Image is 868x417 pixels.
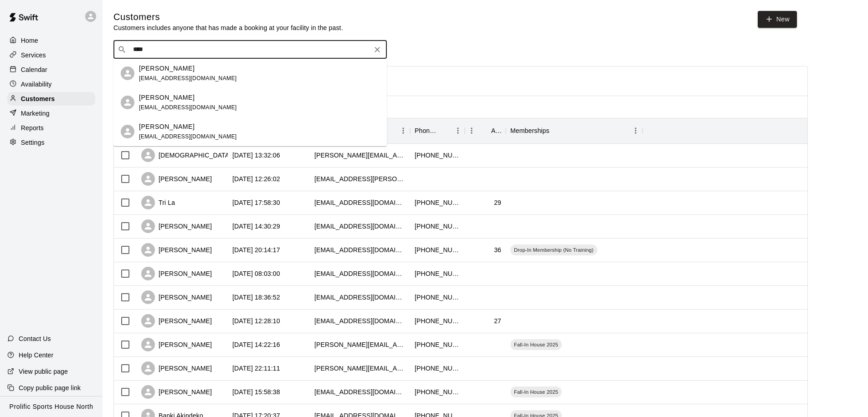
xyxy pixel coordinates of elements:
[415,293,460,302] div: +12504708386
[510,118,550,143] div: Memberships
[113,41,387,59] div: Search customers by name or email
[141,385,212,399] div: [PERSON_NAME]
[314,269,406,278] div: hnasser97@hotmail.com
[21,51,46,60] p: Services
[415,340,460,349] div: +12506612009
[113,11,343,23] h5: Customers
[415,118,438,143] div: Phone Number
[314,198,406,207] div: lathanhminhtri@gmail.com
[232,245,280,254] div: 2025-10-06 20:14:17
[310,118,410,143] div: Email
[510,341,562,348] span: Fall-In House 2025
[465,124,478,137] button: Menu
[232,151,280,160] div: 2025-10-09 13:32:06
[415,245,460,254] div: +14033083753
[7,77,95,91] a: Availability
[139,64,195,73] p: [PERSON_NAME]
[141,361,212,375] div: [PERSON_NAME]
[494,316,501,325] div: 27
[141,148,284,162] div: [DEMOGRAPHIC_DATA][PERSON_NAME]
[141,172,212,186] div: [PERSON_NAME]
[314,387,406,397] div: sydneyent@gmail.com
[21,109,50,118] p: Marketing
[141,338,212,351] div: [PERSON_NAME]
[141,243,212,257] div: [PERSON_NAME]
[113,23,343,32] p: Customers includes anyone that has made a booking at your facility in the past.
[510,339,562,350] div: Fall-In House 2025
[19,334,51,343] p: Contact Us
[141,219,212,233] div: [PERSON_NAME]
[21,65,47,74] p: Calendar
[396,124,410,137] button: Menu
[21,36,38,45] p: Home
[415,269,460,278] div: +15875827512
[314,245,406,254] div: info@hdcollective.ca
[410,118,465,143] div: Phone Number
[314,151,406,160] div: christene.berona@gmail.com
[10,402,93,412] p: Prolific Sports House North
[232,269,280,278] div: 2025-10-06 08:03:00
[491,118,501,143] div: Age
[510,386,562,397] div: Fall-In House 2025
[21,94,55,103] p: Customers
[19,383,81,392] p: Copy public page link
[415,316,460,325] div: +15874356889
[232,340,280,349] div: 2025-10-02 14:22:16
[7,92,95,106] a: Customers
[141,196,175,209] div: Tri La
[415,222,460,231] div: +14038890369
[7,48,95,62] a: Services
[314,340,406,349] div: monica.evans@shaw.ca
[415,151,460,160] div: +15879687113
[478,124,491,137] button: Sort
[7,136,95,149] a: Settings
[232,364,280,373] div: 2025-09-30 22:11:11
[7,121,95,135] a: Reports
[19,351,53,360] p: Help Center
[7,63,95,76] a: Calendar
[438,124,451,137] button: Sort
[7,34,95,47] a: Home
[121,66,134,80] div: Dan Vechiu
[139,75,237,81] span: [EMAIL_ADDRESS][DOMAIN_NAME]
[19,367,68,376] p: View public page
[415,198,460,207] div: +14038035485
[494,198,501,207] div: 29
[232,293,280,302] div: 2025-10-05 18:36:52
[141,267,212,280] div: [PERSON_NAME]
[371,43,384,56] button: Clear
[510,244,597,255] div: Drop-In Membership (No Training)
[232,198,280,207] div: 2025-10-08 17:58:30
[314,364,406,373] div: lindsay.randall@gmail.com
[21,80,52,89] p: Availability
[232,174,280,183] div: 2025-10-09 12:26:02
[506,118,642,143] div: Memberships
[314,174,406,183] div: cassie.cadieux@icloud.com
[415,387,460,397] div: +14033331029
[139,93,195,102] p: [PERSON_NAME]
[139,122,195,132] p: [PERSON_NAME]
[510,388,562,396] span: Fall-In House 2025
[232,316,280,325] div: 2025-10-05 12:28:10
[7,107,95,120] a: Marketing
[451,124,465,137] button: Menu
[465,118,506,143] div: Age
[232,387,280,397] div: 2025-09-24 15:58:38
[758,11,797,28] a: New
[629,124,642,137] button: Menu
[550,124,562,137] button: Sort
[510,246,597,254] span: Drop-In Membership (No Training)
[121,96,134,109] div: Eddy Vechiu
[415,364,460,373] div: +14038156441
[139,133,237,140] span: [EMAIL_ADDRESS][DOMAIN_NAME]
[21,138,45,147] p: Settings
[21,123,44,132] p: Reports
